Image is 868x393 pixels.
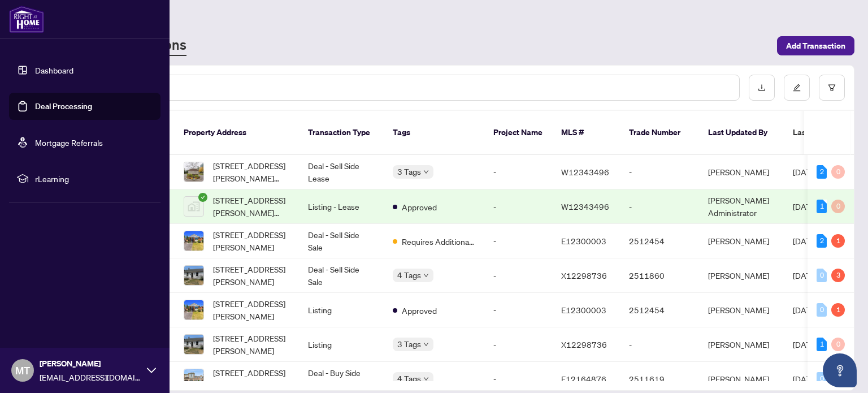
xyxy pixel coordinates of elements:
[793,126,862,139] span: Last Modified Date
[817,234,827,248] div: 2
[831,269,845,282] div: 3
[786,37,845,55] span: Add Transaction
[213,263,290,288] span: [STREET_ADDRESS][PERSON_NAME]
[484,189,552,224] td: -
[184,266,203,285] img: thumbnail-img
[620,258,699,293] td: 2511860
[749,75,775,101] button: download
[15,362,30,378] span: MT
[793,167,818,177] span: [DATE]
[823,353,857,387] button: Open asap
[831,338,845,351] div: 0
[817,269,827,282] div: 0
[384,111,484,155] th: Tags
[213,228,290,253] span: [STREET_ADDRESS][PERSON_NAME]
[402,304,437,317] span: Approved
[184,369,203,388] img: thumbnail-img
[699,111,784,155] th: Last Updated By
[397,165,421,178] span: 3 Tags
[397,269,421,282] span: 4 Tags
[423,342,429,347] span: down
[423,376,429,382] span: down
[620,293,699,327] td: 2512454
[213,297,290,322] span: [STREET_ADDRESS][PERSON_NAME]
[423,169,429,175] span: down
[793,374,818,384] span: [DATE]
[817,338,827,351] div: 1
[299,293,384,327] td: Listing
[561,201,609,211] span: W12343496
[213,332,290,357] span: [STREET_ADDRESS][PERSON_NAME]
[699,327,784,362] td: [PERSON_NAME]
[397,372,421,385] span: 4 Tags
[793,270,818,280] span: [DATE]
[35,101,92,111] a: Deal Processing
[699,155,784,189] td: [PERSON_NAME]
[484,224,552,258] td: -
[9,6,44,33] img: logo
[184,231,203,251] img: thumbnail-img
[817,372,827,386] div: 0
[817,165,827,179] div: 2
[175,111,299,155] th: Property Address
[831,165,845,179] div: 0
[299,258,384,293] td: Deal - Sell Side Sale
[213,159,290,184] span: [STREET_ADDRESS][PERSON_NAME][PERSON_NAME]
[184,335,203,354] img: thumbnail-img
[35,172,153,185] span: rLearning
[184,162,203,182] img: thumbnail-img
[552,111,620,155] th: MLS #
[299,189,384,224] td: Listing - Lease
[561,270,607,280] span: X12298736
[793,339,818,349] span: [DATE]
[831,303,845,317] div: 1
[817,303,827,317] div: 0
[620,224,699,258] td: 2512454
[793,305,818,315] span: [DATE]
[777,36,854,55] button: Add Transaction
[561,305,606,315] span: E12300003
[299,155,384,189] td: Deal - Sell Side Lease
[299,224,384,258] td: Deal - Sell Side Sale
[35,137,103,148] a: Mortgage Referrals
[793,84,801,92] span: edit
[819,75,845,101] button: filter
[561,167,609,177] span: W12343496
[423,273,429,278] span: down
[484,155,552,189] td: -
[758,84,766,92] span: download
[793,236,818,246] span: [DATE]
[484,327,552,362] td: -
[699,189,784,224] td: [PERSON_NAME] Administrator
[484,258,552,293] td: -
[40,371,141,383] span: [EMAIL_ADDRESS][DOMAIN_NAME]
[213,366,290,391] span: [STREET_ADDRESS][PERSON_NAME]
[402,235,475,248] span: Requires Additional Docs
[198,193,207,202] span: check-circle
[561,374,606,384] span: E12164876
[299,111,384,155] th: Transaction Type
[620,189,699,224] td: -
[620,155,699,189] td: -
[793,201,818,211] span: [DATE]
[817,200,827,213] div: 1
[620,111,699,155] th: Trade Number
[184,197,203,216] img: thumbnail-img
[620,327,699,362] td: -
[402,201,437,213] span: Approved
[561,236,606,246] span: E12300003
[831,234,845,248] div: 1
[35,65,73,75] a: Dashboard
[561,339,607,349] span: X12298736
[699,258,784,293] td: [PERSON_NAME]
[184,300,203,319] img: thumbnail-img
[213,194,290,219] span: [STREET_ADDRESS][PERSON_NAME][PERSON_NAME]
[40,357,141,370] span: [PERSON_NAME]
[484,111,552,155] th: Project Name
[397,338,421,351] span: 3 Tags
[699,293,784,327] td: [PERSON_NAME]
[484,293,552,327] td: -
[831,200,845,213] div: 0
[299,327,384,362] td: Listing
[784,75,810,101] button: edit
